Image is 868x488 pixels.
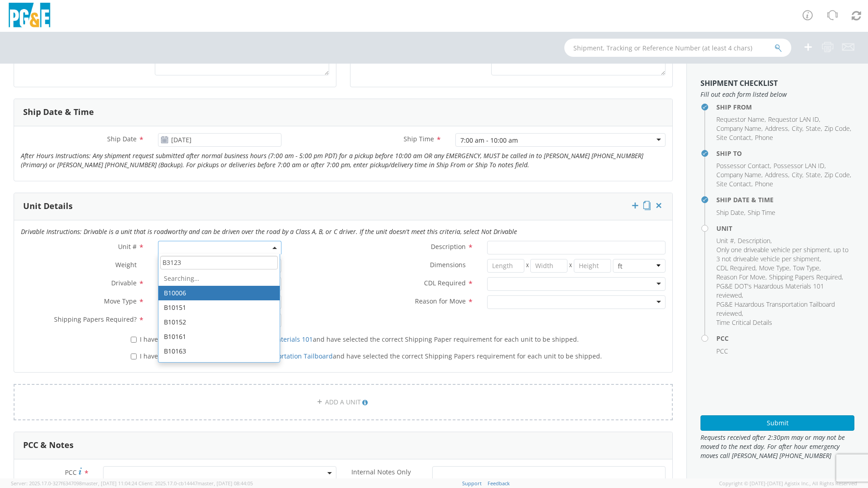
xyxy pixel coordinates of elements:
span: Tow Type [793,264,819,272]
span: Phone [755,133,773,142]
li: , [716,245,852,264]
i: After Hours Instructions: Any shipment request submitted after normal business hours (7:00 am - 5... [21,151,643,169]
span: PCC [716,347,728,355]
span: Ship Time [404,134,434,143]
input: Width [530,259,567,273]
h3: Ship Date & Time [23,108,94,117]
li: , [716,124,763,133]
li: , [738,236,772,245]
span: Ship Date [107,134,137,143]
a: Feedback [488,480,510,487]
li: , [824,124,851,133]
span: Zip Code [824,124,850,133]
span: Requestor LAN ID [768,115,819,124]
span: Only one driveable vehicle per shipment, up to 3 not driveable vehicle per shipment [716,245,848,263]
span: Requests received after 2:30pm may or may not be moved to the next day. For after hour emergency ... [700,433,854,460]
li: , [716,282,852,300]
span: CDL Required [716,264,755,272]
button: Submit [700,415,854,431]
span: Move Type [104,297,137,305]
span: Shipping Papers Required? [54,315,137,324]
span: State [806,170,821,179]
span: Unit # [118,242,137,251]
li: B10152 [158,315,280,329]
li: Searching… [158,271,280,286]
h4: Ship From [716,104,854,110]
i: Drivable Instructions: Drivable is a unit that is roadworthy and can be driven over the road by a... [21,227,517,236]
li: B10161 [158,329,280,344]
li: , [716,170,763,179]
span: PG&E Hazardous Transportation Tailboard reviewed [716,300,835,318]
li: B10163 [158,344,280,359]
span: City [792,124,802,133]
h4: PCC [716,335,854,342]
li: B10163 [158,359,280,373]
span: Move Type [759,264,789,272]
li: , [769,273,843,282]
span: Zip Code [824,170,850,179]
span: State [806,124,821,133]
span: master, [DATE] 11:04:24 [82,480,137,487]
a: ADD A UNIT [14,384,673,420]
li: , [716,179,753,189]
li: , [716,115,766,124]
span: Internal Notes Only [351,468,411,476]
span: Copyright © [DATE]-[DATE] Agistix Inc., All Rights Reserved [719,480,857,487]
li: , [768,115,820,124]
li: , [716,236,735,245]
a: Support [462,480,482,487]
span: Ship Time [748,208,775,217]
span: Phone [755,179,773,188]
li: , [793,264,821,273]
span: Site Contact [716,179,751,188]
span: Weight [115,260,137,269]
span: Server: 2025.17.0-327f6347098 [11,480,137,487]
span: Address [765,124,788,133]
span: Fill out each form listed below [700,90,854,99]
span: X [524,259,531,273]
strong: Shipment Checklist [700,78,778,88]
span: Company Name [716,170,761,179]
h3: Unit Details [23,202,73,211]
div: 7:00 am - 10:00 am [460,136,518,145]
li: , [765,124,789,133]
h3: PCC & Notes [23,441,74,450]
input: Length [487,259,524,273]
span: Client: 2025.17.0-cb14447 [138,480,253,487]
li: , [792,124,804,133]
h4: Unit [716,225,854,232]
span: Time Critical Details [716,318,772,327]
li: , [774,161,826,170]
li: , [716,133,753,142]
span: PG&E DOT's Hazardous Materials 101 reviewed [716,282,824,299]
li: , [716,273,767,282]
span: Possessor LAN ID [774,161,824,170]
li: , [716,208,745,217]
input: I have reviewed thePG&E DOT's Hazardous Materials 101and have selected the correct Shipping Paper... [131,337,137,343]
span: Requestor Name [716,115,764,124]
span: Dimensions [430,260,466,269]
span: City [792,170,802,179]
span: Shipping Papers Required [769,273,842,281]
span: Reason For Move [716,273,765,281]
li: , [759,264,791,273]
h4: Ship To [716,150,854,157]
input: Height [574,259,611,273]
span: Site Contact [716,133,751,142]
li: , [716,300,852,318]
span: Address [765,170,788,179]
li: , [765,170,789,179]
span: I have reviewed the and have selected the correct Shipping Paper requirement for each unit to be ... [140,335,579,344]
span: Company Name [716,124,761,133]
h4: Ship Date & Time [716,196,854,203]
li: , [716,161,771,170]
li: , [824,170,851,179]
span: Ship Date [716,208,744,217]
input: Shipment, Tracking or Reference Number (at least 4 chars) [564,39,791,57]
li: , [792,170,804,179]
input: I have reviewed thePG&E's Hazardous Transportation Tailboardand have selected the correct Shippin... [131,354,137,359]
li: , [716,264,757,273]
span: I have reviewed the and have selected the correct Shipping Papers requirement for each unit to be... [140,352,602,360]
span: Unit # [716,236,734,245]
span: CDL Required [424,279,466,287]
